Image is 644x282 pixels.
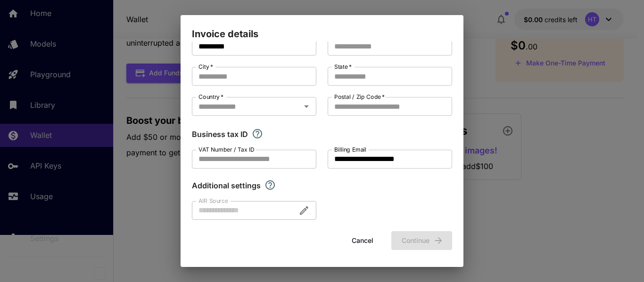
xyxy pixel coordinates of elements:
button: Open [300,100,313,113]
label: VAT Number / Tax ID [198,145,255,153]
p: Business tax ID [192,129,248,140]
button: Cancel [341,231,384,250]
label: AIR Source [198,197,228,205]
label: Billing Email [334,145,366,153]
p: Additional settings [192,180,261,191]
label: Country [198,93,223,101]
label: City [198,63,213,71]
label: State [334,63,352,71]
label: Postal / Zip Code [334,93,385,101]
h2: Invoice details [181,15,463,41]
svg: If you are a business tax registrant, please enter your business tax ID here. [252,128,263,139]
svg: Explore additional customization settings [264,179,276,191]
